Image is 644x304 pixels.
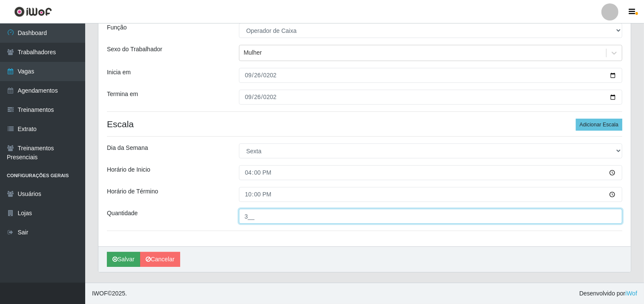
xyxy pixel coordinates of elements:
[107,90,138,99] label: Termina em
[92,289,127,298] span: © 2025 .
[239,90,622,105] input: 00/00/0000
[14,6,52,17] img: CoreUI Logo
[239,187,622,202] input: 00:00
[244,49,262,58] div: Mulher
[107,119,622,129] h4: Escala
[239,165,622,180] input: 00:00
[107,68,131,77] label: Inicia em
[579,289,637,298] span: Desenvolvido por
[107,23,127,32] label: Função
[107,45,162,54] label: Sexo do Trabalhador
[576,119,622,131] button: Adicionar Escala
[107,209,138,218] label: Quantidade
[107,165,150,174] label: Horário de Inicio
[107,252,140,267] button: Salvar
[107,187,158,196] label: Horário de Término
[140,252,180,267] a: Cancelar
[92,290,108,297] span: IWOF
[625,290,637,297] a: iWof
[107,143,148,152] label: Dia da Semana
[239,209,622,224] input: Informe a quantidade...
[239,68,622,83] input: 00/00/0000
